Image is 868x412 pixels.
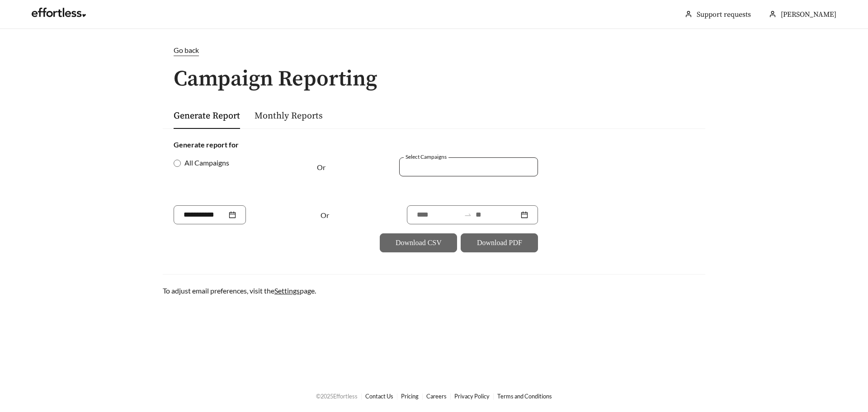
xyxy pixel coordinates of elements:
[401,393,419,400] a: Pricing
[163,67,705,91] h1: Campaign Reporting
[454,393,490,400] a: Privacy Policy
[317,163,325,171] span: Or
[380,233,457,252] button: Download CSV
[174,110,240,122] a: Generate Report
[464,211,472,219] span: swap-right
[181,157,233,168] span: All Campaigns
[163,286,316,295] span: To adjust email preferences, visit the page.
[163,45,705,56] a: Go back
[274,286,300,295] a: Settings
[321,211,329,219] span: Or
[464,211,472,219] span: to
[426,393,447,400] a: Careers
[461,233,538,252] button: Download PDF
[316,393,358,400] span: © 2025 Effortless
[365,393,393,400] a: Contact Us
[781,10,836,19] span: [PERSON_NAME]
[255,110,323,122] a: Monthly Reports
[497,393,552,400] a: Terms and Conditions
[697,10,751,19] a: Support requests
[174,46,199,54] span: Go back
[174,140,239,149] strong: Generate report for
